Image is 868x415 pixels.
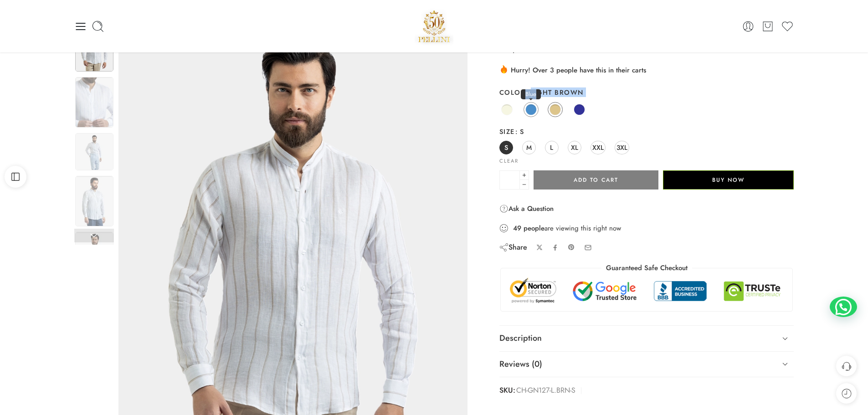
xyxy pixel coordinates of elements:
a: XL [568,141,581,154]
div: are viewing this right now [499,223,794,233]
a: Ask a Question [499,203,554,214]
button: Add to cart [534,170,658,190]
span: CH-GN127-L.BRN-S [516,384,575,397]
a: Pin on Pinterest [568,244,575,251]
span: M [526,141,532,154]
span: XXL [592,141,604,154]
a: Description [499,326,794,351]
a: M [522,141,536,154]
label: Color [499,88,794,97]
button: Buy Now [663,170,794,190]
a: Email to your friends [584,244,592,251]
img: oo [75,77,113,128]
a: 3XL [615,141,629,154]
img: Pellini [415,7,454,46]
a: XXL [591,141,606,154]
a: Wishlist [781,20,794,33]
a: Share on X [536,244,543,251]
span: US$ [499,42,516,56]
span: 3XL [616,141,627,154]
img: oo [75,176,113,226]
a: Clear options [499,159,519,164]
div: Share [499,242,527,252]
strong: people [524,224,544,233]
label: Size [499,127,794,136]
span: L [550,141,553,154]
a: Reviews (0) [499,352,794,377]
a: L [545,141,559,154]
strong: 49 [513,224,521,233]
span: S [504,141,508,154]
input: Product quantity [499,170,520,190]
div: Hurry! Over 3 people have this in their carts [499,64,794,75]
a: Login / Register [742,20,755,33]
span: Blue [521,89,541,99]
span: XL [571,141,578,154]
legend: Guaranteed Safe Checkout [601,263,692,273]
bdi: 80.00 [499,42,542,56]
img: Trust [508,277,786,304]
a: S [499,141,513,154]
span: Light Brown [525,87,583,97]
strong: SKU: [499,384,515,397]
span: S [515,127,524,136]
a: Pellini - [415,7,454,46]
a: Share on Facebook [552,244,559,251]
img: oo [75,133,113,170]
a: Cart [761,20,774,33]
a: Blue [524,102,539,117]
